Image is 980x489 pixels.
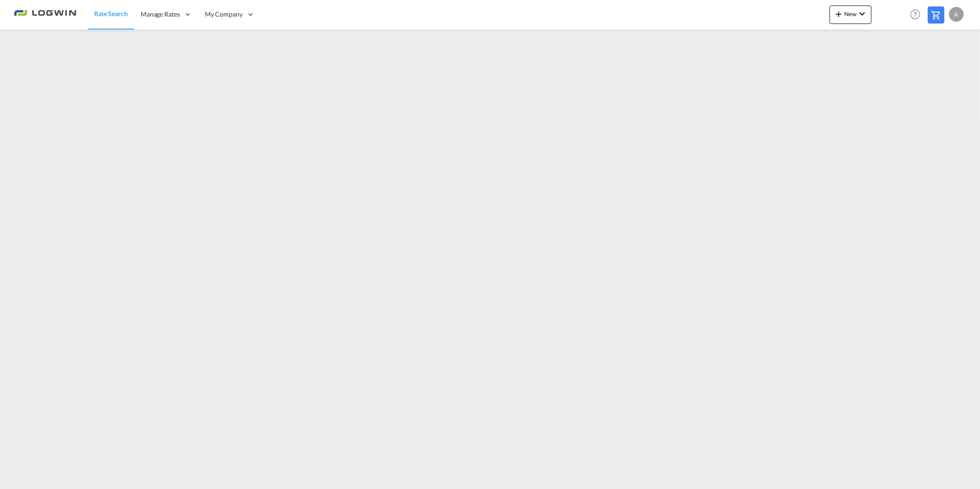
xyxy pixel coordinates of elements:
[949,7,964,22] div: A
[14,4,76,25] img: 2761ae10d95411efa20a1f5e0282d2d7.png
[205,10,243,19] span: My Company
[830,6,872,24] button: icon-plus 400-fgNewicon-chevron-down
[141,10,180,19] span: Manage Rates
[857,8,868,19] md-icon: icon-chevron-down
[908,6,928,23] div: Help
[908,6,923,22] span: Help
[833,8,844,19] md-icon: icon-plus 400-fg
[94,10,128,18] span: Rate Search
[833,10,868,18] span: New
